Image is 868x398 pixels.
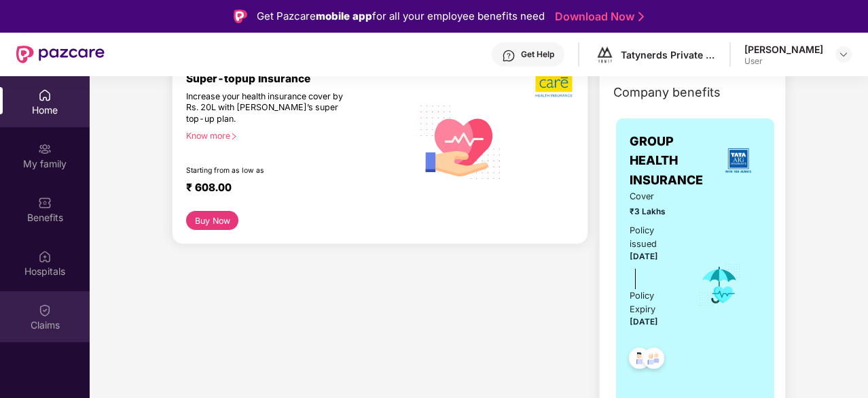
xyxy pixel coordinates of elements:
span: Cover [630,190,679,203]
div: [PERSON_NAME] [744,43,823,56]
div: Know more [186,131,404,140]
div: Policy Expiry [630,289,679,316]
img: svg+xml;base64,PHN2ZyB4bWxucz0iaHR0cDovL3d3dy53My5vcmcvMjAwMC9zdmciIHdpZHRoPSI0OC45NDMiIGhlaWdodD... [623,344,656,377]
img: logo%20-%20black%20(1).png [595,45,615,65]
a: Download Now [555,10,640,24]
div: Tatynerds Private Limited [621,48,716,61]
span: [DATE] [630,317,658,327]
div: Policy issued [630,224,679,251]
span: ₹3 Lakhs [630,205,679,218]
img: svg+xml;base64,PHN2ZyBpZD0iRHJvcGRvd24tMzJ4MzIiIHhtbG5zPSJodHRwOi8vd3d3LnczLm9yZy8yMDAwL3N2ZyIgd2... [838,49,849,60]
img: svg+xml;base64,PHN2ZyB3aWR0aD0iMjAiIGhlaWdodD0iMjAiIHZpZXdCb3g9IjAgMCAyMCAyMCIgZmlsbD0ibm9uZSIgeG... [38,142,52,156]
img: Logo [234,10,247,23]
img: svg+xml;base64,PHN2ZyBpZD0iQ2xhaW0iIHhtbG5zPSJodHRwOi8vd3d3LnczLm9yZy8yMDAwL3N2ZyIgd2lkdGg9IjIwIi... [38,303,52,317]
img: b5dec4f62d2307b9de63beb79f102df3.png [535,72,574,98]
img: svg+xml;base64,PHN2ZyBpZD0iSG9zcGl0YWxzIiB4bWxucz0iaHR0cDovL3d3dy53My5vcmcvMjAwMC9zdmciIHdpZHRoPS... [38,250,52,263]
span: GROUP HEALTH INSURANCE [630,132,716,190]
div: Starting from as low as [186,166,355,176]
button: Buy Now [186,211,238,230]
div: Increase your health insurance cover by Rs. 20L with [PERSON_NAME]’s super top-up plan. [186,91,354,125]
div: ₹ 608.00 [186,181,399,197]
img: svg+xml;base64,PHN2ZyB4bWxucz0iaHR0cDovL3d3dy53My5vcmcvMjAwMC9zdmciIHdpZHRoPSI0OC45NDMiIGhlaWdodD... [637,344,670,377]
img: svg+xml;base64,PHN2ZyBpZD0iQmVuZWZpdHMiIHhtbG5zPSJodHRwOi8vd3d3LnczLm9yZy8yMDAwL3N2ZyIgd2lkdGg9Ij... [38,196,52,210]
img: icon [698,263,742,308]
div: User [744,56,823,67]
div: Super-topup Insurance [186,72,412,85]
div: Get Pazcare for all your employee benefits need [257,8,545,24]
img: svg+xml;base64,PHN2ZyBpZD0iSGVscC0zMngzMiIgeG1sbnM9Imh0dHA6Ly93d3cudzMub3JnLzIwMDAvc3ZnIiB3aWR0aD... [502,49,516,63]
span: [DATE] [630,252,658,261]
span: Company benefits [613,83,721,102]
img: Stroke [638,10,644,24]
span: right [230,133,238,140]
img: svg+xml;base64,PHN2ZyBpZD0iSG9tZSIgeG1sbnM9Imh0dHA6Ly93d3cudzMub3JnLzIwMDAvc3ZnIiB3aWR0aD0iMjAiIG... [38,88,52,102]
img: insurerLogo [720,142,757,179]
img: New Pazcare Logo [16,46,105,63]
div: Get Help [521,49,554,60]
strong: mobile app [316,10,372,22]
img: svg+xml;base64,PHN2ZyB4bWxucz0iaHR0cDovL3d3dy53My5vcmcvMjAwMC9zdmciIHhtbG5zOnhsaW5rPSJodHRwOi8vd3... [412,92,509,190]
